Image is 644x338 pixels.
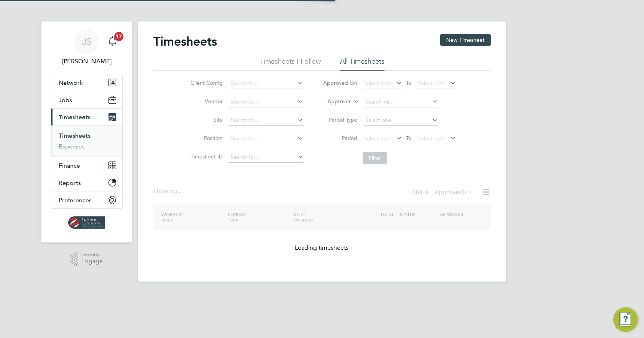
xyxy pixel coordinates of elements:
[188,79,223,86] label: Client Config
[188,98,223,105] label: Vendor
[440,34,491,46] button: New Timesheet
[51,174,122,191] button: Reports
[188,153,223,160] label: Timesheet ID
[51,109,122,125] button: Timesheets
[316,98,351,106] label: Approver
[153,34,217,49] h2: Timesheets
[114,32,123,41] span: 17
[418,135,445,142] span: Select date
[51,29,123,66] a: JS[PERSON_NAME]
[51,216,123,229] a: Go to home page
[260,57,321,71] li: Timesheets I Follow
[81,252,103,258] span: Powered by
[363,97,438,107] input: Search for...
[82,36,92,46] span: JS
[81,258,103,265] span: Engage
[363,115,438,126] input: Select one
[363,152,387,164] button: Filter
[51,191,122,208] button: Preferences
[228,152,304,163] input: Search for...
[404,133,414,143] span: To
[463,188,466,196] span: 0
[51,57,123,66] span: Jack Spencer
[188,135,223,142] label: Position
[228,78,304,89] input: Search for...
[59,114,90,121] span: Timesheets
[323,135,357,142] label: Period
[51,74,122,91] button: Network
[59,96,72,104] span: Jobs
[613,307,638,332] button: Engage Resource Center
[228,97,304,107] input: Search for...
[177,187,182,195] span: ...
[59,179,81,186] span: Reports
[418,80,445,87] span: Select date
[59,196,92,204] span: Preferences
[404,78,414,88] span: To
[188,116,223,123] label: Site
[51,125,122,157] div: Timesheets
[323,116,357,123] label: Period Type
[228,115,304,126] input: Search for...
[51,157,122,174] button: Finance
[364,135,391,142] span: Select date
[68,216,105,229] img: spheresolutions-logo-retina.png
[105,29,120,54] a: 17
[59,162,80,169] span: Finance
[228,134,304,144] input: Search for...
[434,188,474,196] label: Approved
[323,79,357,86] label: Approved On
[51,91,122,108] button: Jobs
[41,21,132,242] nav: Main navigation
[340,57,384,71] li: All Timesheets
[412,187,475,198] div: Status
[71,252,103,266] a: Powered byEngage
[364,80,391,87] span: Select date
[59,143,85,150] a: Expenses
[153,187,183,195] div: Showing
[59,79,83,86] span: Network
[59,132,90,139] a: Timesheets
